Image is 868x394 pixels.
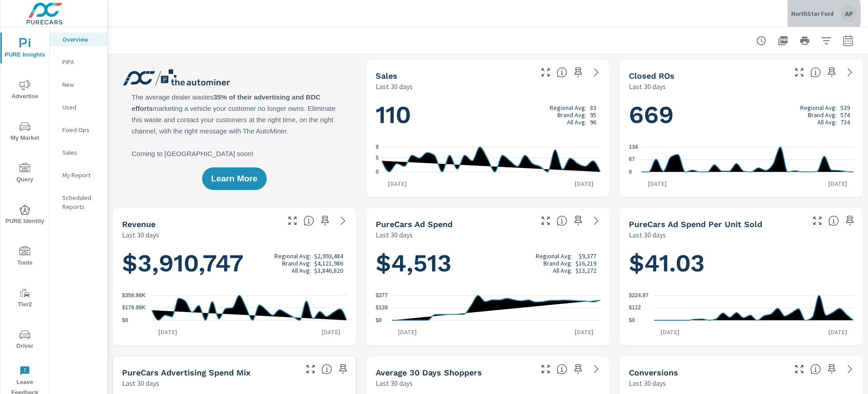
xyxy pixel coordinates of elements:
button: Learn More [202,167,266,190]
p: 574 [840,111,850,119]
p: [DATE] [822,179,854,188]
div: Used [50,100,107,114]
div: AP [841,5,857,22]
div: Sales [50,146,107,159]
p: Fixed Ops [62,125,100,134]
h1: $41.03 [629,248,854,279]
text: 5 [376,155,379,161]
p: NorthStar Ford [791,9,834,18]
h1: 110 [376,100,600,130]
span: Save this to your personalized report [571,65,585,80]
text: 134 [629,144,638,150]
span: Save this to your personalized report [843,214,857,228]
a: See more details in report [843,362,857,376]
p: Last 30 days [376,81,413,92]
span: Tier2 [3,288,47,310]
span: Query [3,163,47,185]
button: Make Fullscreen [538,362,553,376]
p: [DATE] [382,179,413,188]
h5: PureCars Ad Spend [376,219,453,229]
text: $0 [122,317,128,323]
p: Regional Avg: [536,252,572,260]
p: [DATE] [654,328,686,337]
span: Tools [3,246,47,268]
span: My Market [3,121,47,143]
p: 539 [840,104,850,111]
p: 96 [590,119,596,126]
p: Last 30 days [376,229,413,240]
p: 734 [840,119,850,126]
span: This table looks at how you compare to the amount of budget you spend per channel as opposed to y... [321,364,332,375]
span: A rolling 30 day total of daily Shoppers on the dealership website, averaged over the selected da... [557,364,567,375]
button: Make Fullscreen [538,214,553,228]
p: Last 30 days [376,378,413,389]
text: $0 [629,317,635,323]
span: Save this to your personalized report [825,65,839,80]
a: See more details in report [589,214,604,228]
p: Brand Avg: [282,260,311,267]
div: Scheduled Reports [50,191,107,214]
span: Average cost of advertising per each vehicle sold at the dealer over the selected date range. The... [828,215,839,226]
p: Brand Avg: [543,260,572,267]
p: $9,377 [579,252,596,260]
p: All Avg: [567,119,586,126]
text: 0 [376,169,379,175]
button: Make Fullscreen [303,362,318,376]
h5: Revenue [122,219,156,229]
p: [DATE] [568,179,600,188]
p: $2,993,484 [314,252,343,260]
p: Last 30 days [629,378,666,389]
text: $139 [376,304,388,311]
text: $359.98K [122,292,146,299]
a: See more details in report [589,362,604,376]
span: Number of vehicles sold by the dealership over the selected date range. [Source: This data is sou... [557,67,567,78]
p: PIPA [62,57,100,66]
p: Scheduled Reports [62,193,100,211]
p: $3,846,820 [314,267,343,274]
p: New [62,80,100,89]
span: The number of dealer-specified goals completed by a visitor. [Source: This data is provided by th... [810,364,821,375]
h5: PureCars Advertising Spend Mix [122,368,250,377]
p: [DATE] [822,328,854,337]
h5: Average 30 Days Shoppers [376,368,482,377]
p: Brand Avg: [557,111,586,119]
p: [DATE] [642,179,673,188]
p: $4,121,986 [314,260,343,267]
p: $16,219 [576,260,596,267]
a: See more details in report [336,214,350,228]
p: Last 30 days [122,229,159,240]
p: Regional Avg: [800,104,837,111]
a: See more details in report [843,65,857,80]
p: Last 30 days [629,81,666,92]
span: Save this to your personalized report [571,362,585,376]
text: 67 [629,157,635,163]
h5: Conversions [629,368,678,377]
text: 9 [376,144,379,150]
div: PIPA [50,55,107,69]
h1: $4,513 [376,248,600,279]
span: Total cost of media for all PureCars channels for the selected dealership group over the selected... [557,215,567,226]
h5: Closed ROs [629,71,675,81]
span: PURE Identity [3,204,47,227]
button: "Export Report to PDF" [774,32,792,50]
button: Make Fullscreen [810,214,825,228]
text: $224.97 [629,292,649,299]
span: Save this to your personalized report [825,362,839,376]
text: $179.99K [122,305,146,311]
h1: 669 [629,100,854,130]
span: Advertise [3,80,47,102]
h1: $3,910,747 [122,248,347,279]
span: Save this to your personalized report [571,214,585,228]
text: $0 [376,317,382,323]
div: New [50,78,107,91]
p: All Avg: [817,119,837,126]
p: All Avg: [292,267,311,274]
h5: PureCars Ad Spend Per Unit Sold [629,219,762,229]
p: My Report [62,171,100,180]
p: Used [62,103,100,112]
p: [DATE] [315,328,347,337]
div: My Report [50,168,107,182]
p: Last 30 days [629,229,666,240]
button: Apply Filters [817,32,835,50]
button: Make Fullscreen [538,65,553,80]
